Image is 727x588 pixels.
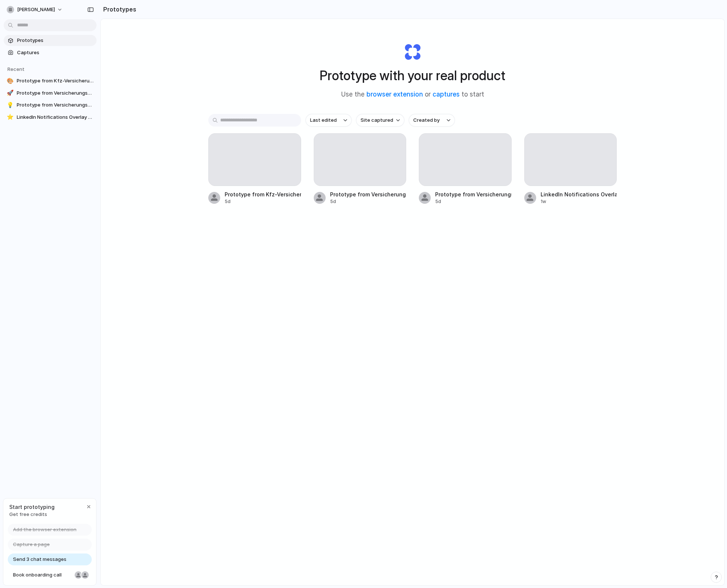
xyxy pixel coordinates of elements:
a: Book onboarding call [8,569,92,581]
a: Captures [4,47,97,58]
button: Site captured [356,114,404,127]
div: 🚀 [7,89,14,97]
span: Add the browser extension [13,526,76,533]
span: Prototype from Versicherungsvergleich [17,101,94,109]
div: 💡 [7,101,14,109]
a: Prototype from Versicherungsvergleich5d [419,133,512,205]
span: Prototype from Kfz-Versicherung Vergleich 2025 [17,77,94,85]
span: Get free credits [9,511,55,518]
div: Christian Iacullo [81,571,89,579]
a: 🚀Prototype from Versicherungsvergleich v2 [4,88,97,99]
button: Last edited [306,114,352,127]
div: ⭐ [7,114,14,121]
span: Created by [413,117,440,124]
span: Start prototyping [9,503,55,511]
button: Created by [409,114,455,127]
div: LinkedIn Notifications Overlay Reader [541,190,617,198]
span: Prototype from Versicherungsvergleich v2 [17,89,94,97]
button: [PERSON_NAME] [4,4,66,16]
div: 5d [225,198,301,205]
a: 🎨Prototype from Kfz-Versicherung Vergleich 2025 [4,75,97,86]
a: Prototypes [4,35,97,46]
h2: Prototypes [100,5,136,14]
div: Prototype from Kfz-Versicherung Vergleich 2025 [225,190,301,198]
div: Prototype from Versicherungsvergleich [435,190,512,198]
a: captures [433,91,460,98]
div: 1w [541,198,617,205]
span: Book onboarding call [13,571,72,579]
a: Prototype from Kfz-Versicherung Vergleich 20255d [208,133,301,205]
a: 💡Prototype from Versicherungsvergleich [4,99,97,111]
span: LinkedIn Notifications Overlay Reader [17,114,94,121]
a: LinkedIn Notifications Overlay Reader1w [524,133,617,205]
span: Recent [7,66,25,72]
span: Capture a page [13,541,50,548]
a: browser extension [366,91,423,98]
div: 5d [330,198,407,205]
a: Prototype from Versicherungsvergleich v25d [314,133,407,205]
a: ⭐LinkedIn Notifications Overlay Reader [4,112,97,123]
span: Prototypes [17,37,94,44]
span: Site captured [361,117,393,124]
div: Prototype from Versicherungsvergleich v2 [330,190,407,198]
div: 🎨 [7,77,14,85]
span: Send 3 chat messages [13,556,66,563]
span: Last edited [310,117,337,124]
div: Nicole Kubica [74,571,83,579]
h1: Prototype with your real product [320,66,505,85]
span: Captures [17,49,94,56]
div: 5d [435,198,512,205]
span: Use the or to start [341,90,484,99]
span: [PERSON_NAME] [17,6,55,13]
